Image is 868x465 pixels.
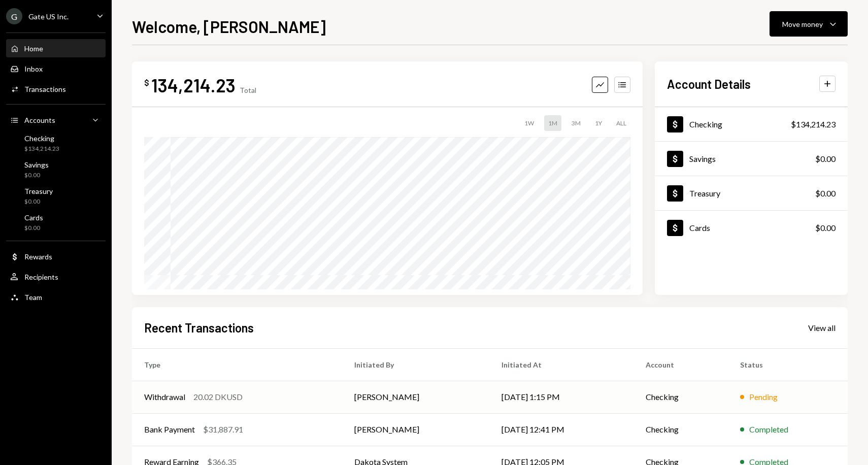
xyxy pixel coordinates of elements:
[151,74,236,96] div: 134,214.23
[612,115,630,131] div: ALL
[24,197,53,206] div: $0.00
[24,252,52,261] div: Rewards
[240,86,256,94] div: Total
[24,134,59,143] div: Checking
[6,184,106,208] a: Treasury$0.00
[144,78,149,88] div: $
[132,16,326,37] h1: Welcome, [PERSON_NAME]
[815,187,836,200] div: $0.00
[520,115,538,131] div: 1W
[633,348,728,381] th: Account
[24,85,66,93] div: Transactions
[749,423,788,436] div: Completed
[815,153,836,165] div: $0.00
[144,423,195,436] div: Bank Payment
[24,213,43,222] div: Cards
[791,118,836,130] div: $134,214.23
[6,131,106,155] a: Checking$134,214.23
[655,142,848,176] a: Savings$0.00
[24,44,43,53] div: Home
[24,293,42,302] div: Team
[28,12,69,21] div: Gate US Inc.
[24,224,43,233] div: $0.00
[6,157,106,182] a: Savings$0.00
[689,188,720,198] div: Treasury
[782,19,823,29] div: Move money
[489,381,633,413] td: [DATE] 1:15 PM
[689,154,716,163] div: Savings
[6,8,22,24] div: G
[655,211,848,245] a: Cards$0.00
[749,391,778,403] div: Pending
[6,39,106,57] a: Home
[24,187,53,195] div: Treasury
[655,107,848,141] a: Checking$134,214.23
[489,413,633,446] td: [DATE] 12:41 PM
[808,322,836,333] a: View all
[567,115,585,131] div: 3M
[815,222,836,234] div: $0.00
[591,115,606,131] div: 1Y
[6,247,106,265] a: Rewards
[6,80,106,98] a: Transactions
[342,381,489,413] td: [PERSON_NAME]
[728,348,848,381] th: Status
[689,119,722,129] div: Checking
[667,76,751,92] h2: Account Details
[24,145,59,153] div: $134,214.23
[770,11,848,37] button: Move money
[6,268,106,286] a: Recipients
[6,59,106,78] a: Inbox
[6,288,106,306] a: Team
[24,273,58,281] div: Recipients
[24,64,43,73] div: Inbox
[132,348,342,381] th: Type
[489,348,633,381] th: Initiated At
[144,319,254,336] h2: Recent Transactions
[6,111,106,129] a: Accounts
[24,116,55,124] div: Accounts
[544,115,561,131] div: 1M
[6,210,106,235] a: Cards$0.00
[342,348,489,381] th: Initiated By
[808,323,836,333] div: View all
[193,391,243,403] div: 20.02 DKUSD
[342,413,489,446] td: [PERSON_NAME]
[144,391,185,403] div: Withdrawal
[633,413,728,446] td: Checking
[24,171,49,180] div: $0.00
[633,381,728,413] td: Checking
[689,223,710,233] div: Cards
[203,423,243,436] div: $31,887.91
[655,176,848,210] a: Treasury$0.00
[24,160,49,169] div: Savings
